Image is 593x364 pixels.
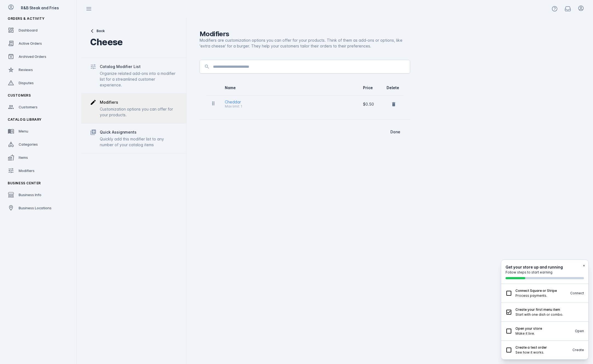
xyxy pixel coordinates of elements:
[363,85,378,91] div: Price
[390,130,400,134] span: Done
[3,37,73,49] a: Active Orders
[575,329,584,334] button: Open
[100,136,177,148] div: Quickly add this modifier list to any number of your catalog items
[506,264,584,270] h2: Get your store up and running
[19,193,41,197] span: Business Info
[515,345,569,350] h3: Create a test order
[3,24,73,36] a: Dashboard
[3,189,73,201] a: Business Info
[90,38,123,47] div: Cheese
[8,16,44,21] span: Orders & Activity
[225,103,242,110] div: Max limit: 1
[100,99,118,106] div: Modifiers
[19,28,38,32] span: Dashboard
[100,70,177,88] div: Organize related add-ons into a modifier list for a streamlined customer experience.
[8,117,42,122] span: Catalog Library
[21,5,71,11] div: R&B Steak and Fries
[583,263,585,268] button: ×
[100,106,177,118] div: Customization options you can offer for your products.
[3,125,73,137] a: Menu
[515,312,584,317] p: Start with one dish or combo.
[3,151,73,163] a: Items
[3,202,73,214] a: Business Locations
[570,291,584,296] button: Connect
[225,99,242,105] div: Cheddar
[19,142,38,146] span: Categories
[515,350,569,355] p: See how it works.
[3,138,73,150] a: Categories
[19,81,34,85] span: Disputes
[515,326,572,331] h3: Open your store
[8,181,41,185] span: Business Center
[19,41,42,46] span: Active Orders
[572,348,584,352] button: Create
[19,67,33,72] span: Reviews
[515,288,567,293] h3: Connect Square or Stripe
[515,331,572,336] p: Make it live.
[19,168,35,173] span: Modifiers
[19,155,28,160] span: Items
[19,54,46,59] span: Archived Orders
[100,63,141,70] div: Catalog Modifier List
[90,29,123,33] button: Back
[363,85,373,91] div: Price
[506,270,584,275] p: Follow steps to start earning
[225,85,236,91] div: Name
[3,50,73,63] a: Archived Orders
[200,37,410,49] div: Modifiers are customization options you can offer for your products. Think of them as add-ons or ...
[19,129,28,133] span: Menu
[97,29,105,33] span: Back
[19,105,38,109] span: Customers
[225,85,354,91] div: Name
[385,126,406,137] button: Done
[200,31,410,37] div: Modifiers
[100,129,137,136] div: Quick Assignments
[8,93,31,97] span: Customers
[515,307,584,312] h3: Create your first menu item
[363,101,374,108] div: $0.50
[3,165,73,177] a: Modifiers
[515,293,567,298] p: Process payments.
[3,101,73,113] a: Customers
[3,77,73,89] a: Disputes
[387,85,399,91] div: Delete
[3,64,73,76] a: Reviews
[19,206,52,210] span: Business Locations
